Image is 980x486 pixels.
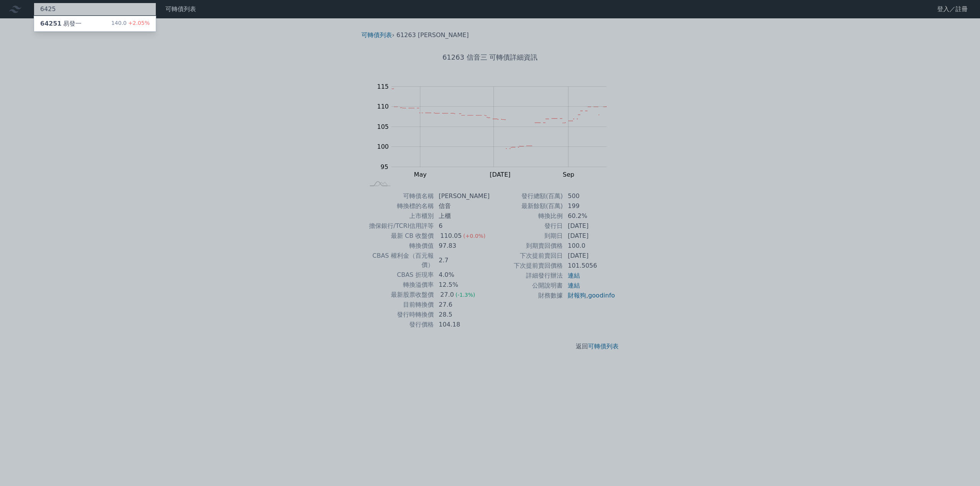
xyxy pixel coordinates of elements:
[942,449,980,486] div: 聊天小工具
[127,20,150,26] span: +2.05%
[40,20,62,27] span: 64251
[34,16,156,31] a: 64251易發一 140.0+2.05%
[40,19,82,28] div: 易發一
[942,449,980,486] iframe: Chat Widget
[111,19,150,28] div: 140.0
